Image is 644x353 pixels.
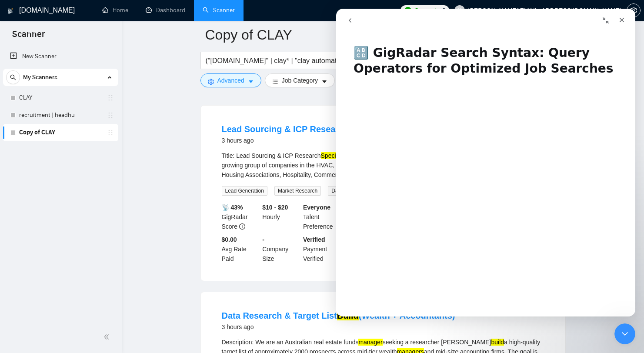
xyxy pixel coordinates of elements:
b: Verified [303,236,325,243]
b: 📡 43% [222,204,243,211]
input: Search Freelance Jobs... [206,55,438,66]
a: recruitment | headhu [19,107,102,124]
a: setting [627,7,641,14]
a: homeHome [102,7,128,14]
img: logo [7,4,13,18]
a: Data Research & Target ListBuild(Wealth + Accountants) [222,311,455,320]
b: $0.00 [222,236,237,243]
div: Avg Rate Paid [220,235,261,263]
a: Lead Sourcing & ICP ResearchSpecialist(B2B Data + Intent Signals) [222,124,501,134]
b: - [262,236,264,243]
span: user [457,7,463,13]
mark: Specialist [321,152,347,159]
button: settingAdvancedcaret-down [200,73,261,87]
b: $10 - $20 [262,204,288,211]
a: Copy of CLAY [19,124,102,141]
span: Connects: [414,6,440,15]
li: My Scanners [3,69,118,141]
a: searchScanner [203,7,235,14]
b: Everyone [303,204,330,211]
div: 3 hours ago [222,322,455,332]
div: Talent Preference [301,203,342,231]
a: New Scanner [10,48,111,65]
div: Payment Verified [301,235,342,263]
span: bars [272,78,278,85]
img: upwork-logo.png [404,7,411,14]
button: barsJob Categorycaret-down [265,73,335,87]
mark: manager [358,339,382,346]
mark: build [491,339,504,346]
iframe: Intercom live chat [614,323,635,344]
span: search [7,74,20,80]
span: Lead Generation [222,186,267,196]
span: holder [107,94,114,101]
span: caret-down [321,78,327,85]
span: setting [627,7,640,14]
div: Company Size [260,235,301,263]
span: caret-down [248,78,254,85]
iframe: Intercom live chat [336,9,635,316]
span: Job Category [282,76,318,85]
div: Hourly [260,203,301,231]
span: Advanced [217,76,244,85]
span: Market Research [274,186,321,196]
span: info-circle [239,223,245,230]
div: Title: Lead Sourcing & ICP Research – Prospecting, ICP Targeting & Market Signals About Us: We ar... [222,151,544,180]
span: Data Mining [328,186,363,196]
div: GigRadar Score [220,203,261,231]
button: search [6,70,20,84]
button: setting [627,3,641,17]
div: 3 hours ago [222,135,501,146]
span: My Scanners [23,69,57,86]
input: Scanner name... [205,24,548,46]
li: New Scanner [3,48,118,65]
span: holder [107,112,114,119]
span: setting [208,78,214,85]
a: dashboardDashboard [146,7,185,14]
span: 0 [442,6,446,15]
span: holder [107,129,114,136]
a: CLAY [19,89,102,107]
span: double-left [103,333,112,341]
span: Scanner [5,28,52,46]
